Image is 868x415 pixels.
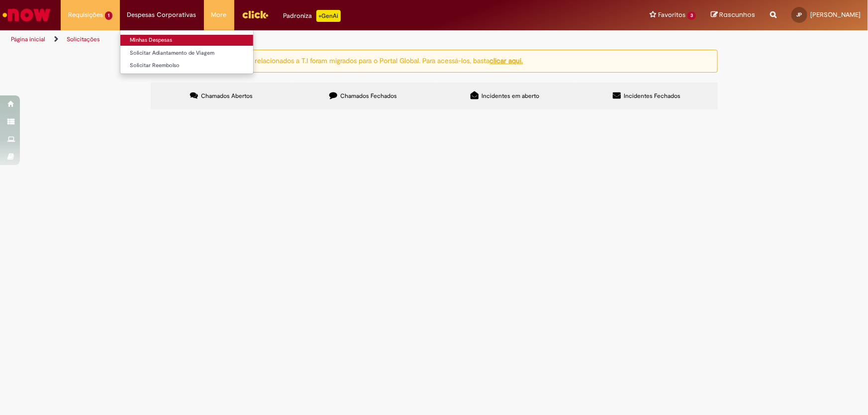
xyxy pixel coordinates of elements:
[120,30,254,74] ul: Despesas Corporativas
[687,11,696,20] span: 3
[658,10,685,20] span: Favoritos
[482,92,539,100] span: Incidentes em aberto
[242,7,269,22] img: click_logo_yellow_360x200.png
[624,92,680,100] span: Incidentes Fechados
[120,35,253,46] a: Minhas Despesas
[284,10,341,22] div: Padroniza
[711,10,755,20] a: Rascunhos
[201,92,253,100] span: Chamados Abertos
[11,35,45,43] a: Página inicial
[67,35,100,43] a: Solicitações
[105,11,112,20] span: 1
[719,10,755,19] span: Rascunhos
[120,48,253,59] a: Solicitar Adiantamento de Viagem
[340,92,397,100] span: Chamados Fechados
[1,5,52,25] img: ServiceNow
[127,10,196,20] span: Despesas Corporativas
[316,10,341,22] p: +GenAi
[797,11,802,18] span: JP
[211,10,227,20] span: More
[120,60,253,71] a: Solicitar Reembolso
[7,30,571,49] ul: Trilhas de página
[68,10,103,20] span: Requisições
[490,56,523,65] a: clicar aqui.
[810,10,861,19] span: [PERSON_NAME]
[170,56,523,65] ng-bind-html: Atenção: alguns chamados relacionados a T.I foram migrados para o Portal Global. Para acessá-los,...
